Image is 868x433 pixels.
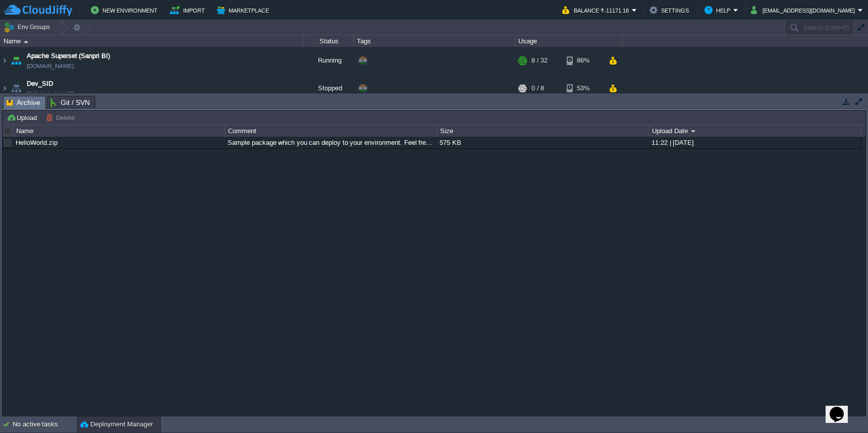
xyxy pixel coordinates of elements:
[649,137,860,148] div: 11:22 | [DATE]
[225,137,436,148] div: Sample package which you can deploy to your environment. Feel free to delete and upload a package...
[354,35,515,47] div: Tags
[91,4,160,16] button: New Environment
[826,393,858,423] iframe: chat widget
[437,137,648,148] div: 575 KB
[1,75,9,102] img: AMDAwAAAACH5BAEAAAAALAAAAAABAAEAAAICRAEAOw==
[16,139,58,146] a: HelloWorld.zip
[1,35,303,47] div: Name
[531,75,544,102] div: 0 / 8
[80,419,153,429] button: Deployment Manager
[303,75,354,102] div: Stopped
[13,416,76,432] div: No active tasks
[751,4,858,16] button: [EMAIL_ADDRESS][DOMAIN_NAME]
[7,96,40,109] span: Archive
[649,4,692,16] button: Settings
[1,47,9,74] img: AMDAwAAAACH5BAEAAAAALAAAAAABAAEAAAICRAEAOw==
[46,113,78,122] button: Delete
[649,125,860,137] div: Upload Date
[304,35,353,47] div: Status
[531,47,548,74] div: 8 / 32
[704,4,733,16] button: Help
[516,35,622,47] div: Usage
[438,125,648,137] div: Size
[4,4,72,17] img: CloudJiffy
[27,61,74,71] a: [DOMAIN_NAME]
[9,47,23,74] img: AMDAwAAAACH5BAEAAAAALAAAAAABAAEAAAICRAEAOw==
[217,4,272,16] button: Marketplace
[567,47,600,74] div: 86%
[27,89,74,99] a: [DOMAIN_NAME]
[170,4,208,16] button: Import
[50,96,90,109] span: Git / SVN
[24,40,28,43] img: AMDAwAAAACH5BAEAAAAALAAAAAABAAEAAAICRAEAOw==
[226,125,437,137] div: Comment
[7,113,40,122] button: Upload
[27,79,53,89] a: Dev_SID
[9,75,23,102] img: AMDAwAAAACH5BAEAAAAALAAAAAABAAEAAAICRAEAOw==
[567,75,600,102] div: 53%
[14,125,225,137] div: Name
[4,20,53,34] button: Env Groups
[562,4,632,16] button: Balance ₹-11171.16
[303,47,354,74] div: Running
[27,51,110,61] a: Apache Superset (Sanpri BI)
